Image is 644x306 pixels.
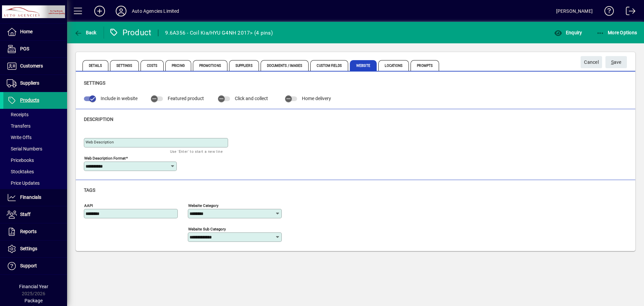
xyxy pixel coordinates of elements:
span: Tags [84,187,95,193]
span: Suppliers [229,60,259,71]
span: Click and collect [235,96,268,101]
mat-label: Website Sub Category [188,226,226,231]
span: POS [20,46,29,51]
span: Settings [20,246,37,251]
div: 9.6A356 - Coil Kia/HYU G4NH 2017> (4 pins) [165,28,273,38]
span: Promotions [193,60,227,71]
span: Home delivery [302,96,331,101]
span: Customers [20,63,43,69]
span: Custom Fields [310,60,348,71]
div: [PERSON_NAME] [556,6,593,16]
span: Pricing [165,60,191,71]
span: Back [74,30,97,35]
a: Settings [3,241,67,257]
a: Suppliers [3,75,67,92]
span: Cancel [584,57,599,68]
span: Settings [110,60,139,71]
a: Logout [621,1,636,23]
span: Serial Numbers [7,146,42,151]
span: Products [20,97,39,103]
a: Knowledge Base [599,1,614,23]
span: Settings [84,80,105,86]
span: S [611,59,614,65]
a: Transfers [3,120,67,132]
mat-label: AAPI [84,203,93,208]
a: Reports [3,223,67,240]
span: Costs [141,60,164,71]
span: Featured product [168,96,204,101]
a: Receipts [3,109,67,120]
span: Enquiry [554,30,582,35]
a: POS [3,41,67,57]
div: Product [109,27,152,38]
a: Support [3,258,67,274]
span: Receipts [7,112,29,117]
a: Staff [3,206,67,223]
span: ave [611,57,622,68]
span: More Options [596,30,637,35]
span: Reports [20,229,37,234]
span: Support [20,263,37,268]
span: Transfers [7,123,31,129]
a: Price Updates [3,177,67,189]
span: Suppliers [20,80,39,86]
a: Write Offs [3,132,67,143]
span: Prompts [411,60,439,71]
span: Package [24,298,43,303]
button: More Options [595,27,639,39]
a: Home [3,24,67,40]
span: Include in website [101,96,138,101]
span: Description [84,117,113,122]
button: Save [605,56,627,68]
a: Pricebooks [3,155,67,166]
span: Price Updates [7,180,40,186]
button: Profile [110,5,132,17]
button: Add [89,5,110,17]
button: Cancel [581,56,602,68]
a: Serial Numbers [3,143,67,155]
span: Home [20,29,33,34]
span: Staff [20,212,31,217]
span: Locations [378,60,409,71]
button: Enquiry [552,27,584,39]
mat-label: Web Description [86,140,114,144]
button: Back [72,27,98,39]
span: Pricebooks [7,158,34,163]
span: Financials [20,194,41,200]
a: Financials [3,189,67,206]
a: Customers [3,58,67,75]
span: Financial Year [19,284,48,289]
span: Stocktakes [7,169,34,174]
mat-label: Website Category [188,203,218,208]
span: Details [83,60,108,71]
app-page-header-button: Back [67,27,104,39]
span: Website [350,60,377,71]
span: Write Offs [7,135,32,140]
div: Auto Agencies Limited [132,6,179,16]
mat-label: Web Description Format [84,156,126,160]
a: Stocktakes [3,166,67,177]
span: Documents / Images [261,60,309,71]
mat-hint: Use 'Enter' to start a new line [170,147,223,155]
